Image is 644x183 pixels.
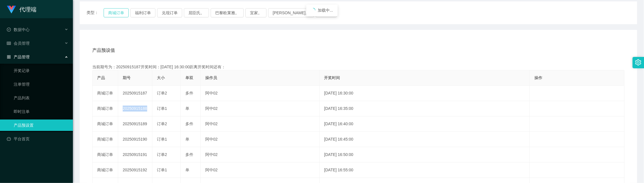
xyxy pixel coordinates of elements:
div: 当前期号为：20250915187开奖时间：[DATE] 16:30:00距离开奖时间还有： [92,64,625,70]
td: 20250915188 [118,101,152,116]
td: 商城订单 [93,163,118,178]
td: 20250915190 [118,132,152,147]
button: 屈臣氏。 [184,8,209,17]
i: 图标： 设置 [635,59,641,65]
td: 阿中02 [201,132,320,147]
button: 福利订单 [130,8,155,17]
span: 开奖时间 [324,75,340,80]
button: 商城订单 [104,8,129,17]
span: 多件 [185,152,193,157]
span: 加载中... [318,8,333,13]
td: 商城订单 [93,132,118,147]
td: [DATE] 16:40:00 [320,116,530,132]
span: 订单1 [157,168,167,172]
span: 类型： [87,8,104,17]
span: 产品 [97,75,105,80]
span: 操作员 [205,75,217,80]
button: 巴黎欧莱雅。 [211,8,244,17]
a: 图标： 仪表板平台首页 [7,133,68,145]
td: 商城订单 [93,101,118,116]
h1: 代理端 [19,0,36,18]
button: 宜家。 [245,8,266,17]
a: 注单管理 [14,79,68,90]
td: 阿中02 [201,101,320,116]
span: 订单2 [157,91,167,95]
span: 单双 [185,75,193,80]
button: 兑现订单 [157,8,182,17]
span: 订单1 [157,106,167,111]
a: 即时注单 [14,106,68,117]
span: 操作 [534,75,542,80]
a: 产品预设置 [14,120,68,131]
i: 图标： 正在加载 [311,8,315,13]
td: 20250915192 [118,163,152,178]
td: [DATE] 16:55:00 [320,163,530,178]
td: 商城订单 [93,86,118,101]
img: logo.9652507e.png [7,6,16,14]
span: 多件 [185,91,193,95]
span: 单 [185,137,189,141]
td: 20250915189 [118,116,152,132]
i: 图标： table [7,41,11,45]
span: 订单2 [157,152,167,157]
td: 20250915187 [118,86,152,101]
td: 阿中02 [201,163,320,178]
td: 阿中02 [201,116,320,132]
td: [DATE] 16:50:00 [320,147,530,163]
span: 多件 [185,122,193,126]
span: 订单2 [157,122,167,126]
i: 图标： AppStore-O [7,55,11,59]
i: 图标： check-circle-o [7,28,11,32]
td: [DATE] 16:30:00 [320,86,530,101]
td: 阿中02 [201,86,320,101]
a: 开奖记录 [14,65,68,76]
button: [PERSON_NAME]。 [268,8,314,17]
td: 商城订单 [93,116,118,132]
font: 数据中心 [14,27,30,32]
font: 产品管理 [14,55,30,59]
font: 会员管理 [14,41,30,46]
span: 订单1 [157,137,167,141]
td: [DATE] 16:45:00 [320,132,530,147]
a: 代理端 [7,7,36,11]
td: 20250915191 [118,147,152,163]
span: 大小 [157,75,165,80]
td: 阿中02 [201,147,320,163]
td: 商城订单 [93,147,118,163]
span: 期号 [123,75,131,80]
span: 单 [185,168,189,172]
td: [DATE] 16:35:00 [320,101,530,116]
span: 单 [185,106,189,111]
a: 产品列表 [14,92,68,104]
span: 产品预设值 [92,47,115,54]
